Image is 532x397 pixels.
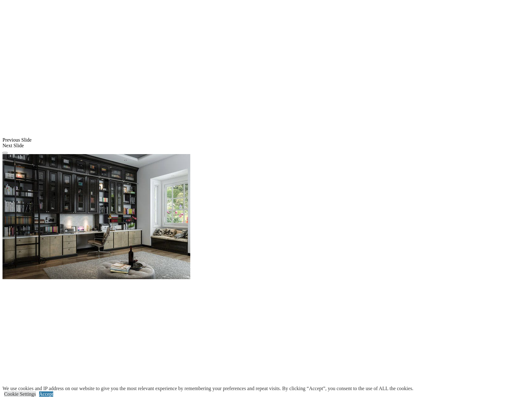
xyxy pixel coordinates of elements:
[4,391,36,397] a: Cookie Settings
[3,386,413,391] div: We use cookies and IP address on our website to give you the most relevant experience by remember...
[3,137,529,143] div: Previous Slide
[3,154,190,279] img: Banner for mobile view
[3,152,8,154] button: Click here to pause slide show
[3,143,529,148] div: Next Slide
[39,391,53,397] a: Accept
